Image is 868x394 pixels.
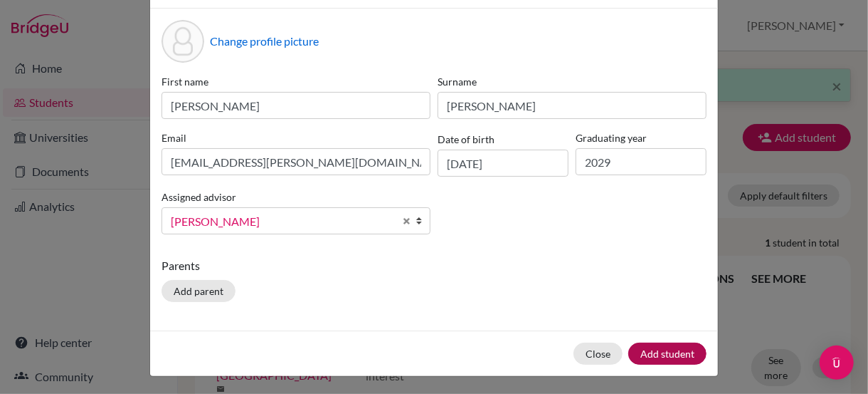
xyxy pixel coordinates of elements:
[162,20,204,63] div: Profile picture
[438,74,706,89] label: Surname
[438,132,494,147] label: Date of birth
[820,346,854,380] div: Open Intercom Messenger
[162,130,430,145] label: Email
[162,190,236,204] label: Assigned advisor
[162,280,235,302] button: Add parent
[162,74,430,89] label: First name
[162,257,706,274] p: Parents
[438,150,568,177] input: dd/mm/yyyy
[576,130,706,145] label: Graduating year
[628,343,706,365] button: Add student
[171,212,394,231] span: [PERSON_NAME]
[573,343,623,365] button: Close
